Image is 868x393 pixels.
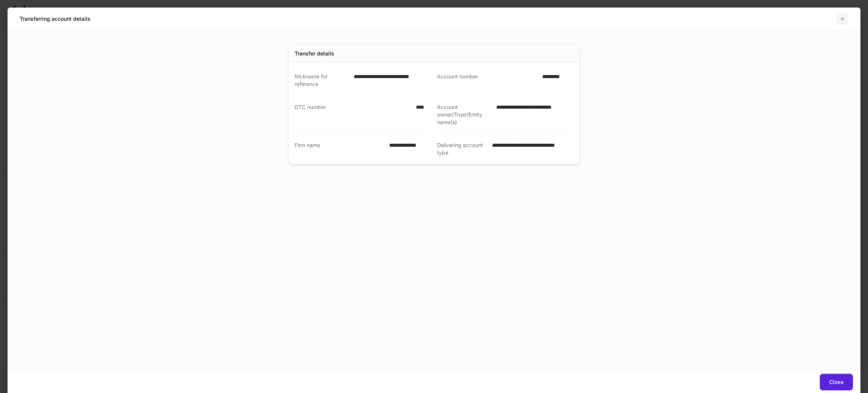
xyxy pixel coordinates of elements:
[820,374,853,390] button: Close
[295,103,411,126] div: DTC number
[20,15,90,23] h5: Transferring account details
[437,73,538,88] div: Account number
[295,73,349,88] div: Nickname for reference
[295,50,334,57] div: Transfer details
[437,141,487,157] div: Delivering account type
[437,103,492,126] div: Account owner/Trust/Entity name(s)
[829,378,844,386] div: Close
[295,141,385,157] div: Firm name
